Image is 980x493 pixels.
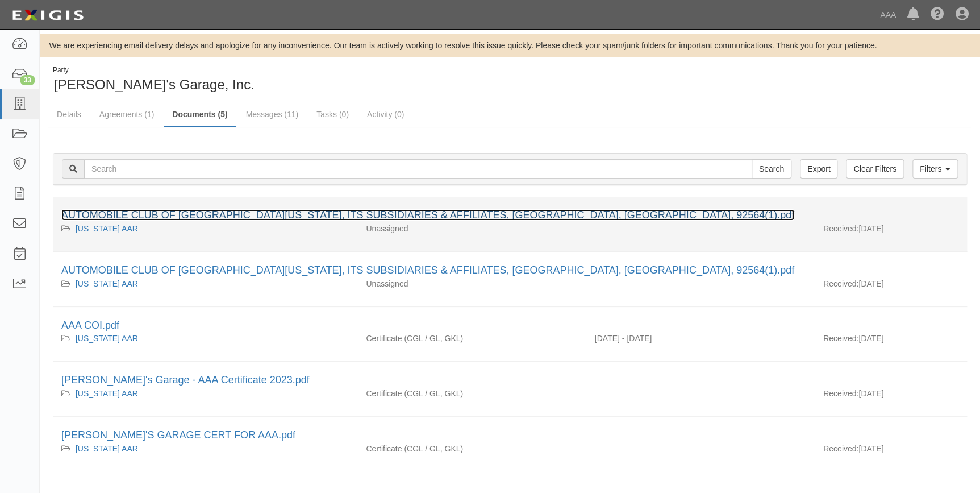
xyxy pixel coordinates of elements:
div: California AAR [61,443,349,454]
a: AAA COI.pdf [61,320,119,331]
div: 33 [20,75,35,85]
div: Effective - Expiration [586,278,815,279]
div: Ted's Garage, Inc. [48,65,502,94]
div: California AAR [61,388,349,399]
a: [US_STATE] AAR [76,389,138,398]
a: AUTOMOBILE CLUB OF [GEOGRAPHIC_DATA][US_STATE], ITS SUBSIDIARIES & AFFILIATES, [GEOGRAPHIC_DATA],... [61,264,794,276]
div: [DATE] [815,388,967,405]
a: AUTOMOBILE CLUB OF [GEOGRAPHIC_DATA][US_STATE], ITS SUBSIDIARIES & AFFILIATES, [GEOGRAPHIC_DATA],... [61,209,794,221]
a: Agreements (1) [91,103,162,126]
div: Effective - Expiration [586,223,815,223]
a: Activity (0) [358,103,412,126]
p: Received: [823,223,858,234]
a: Tasks (0) [308,103,357,126]
img: logo-5460c22ac91f19d4615b14bd174203de0afe785f0fc80cf4dbbc73dc1793850b.png [9,5,87,26]
div: [DATE] [815,223,967,240]
a: [US_STATE] AAR [76,224,138,233]
a: Export [800,159,837,179]
div: California AAR [61,333,349,344]
a: Messages (11) [237,103,307,126]
div: Party [53,65,255,75]
a: AAA [874,3,902,26]
div: Commercial General Liability / Garage Liability Garage Keepers Liability [357,388,586,399]
span: [PERSON_NAME]'s Garage, Inc. [54,77,255,92]
div: Effective - Expiration [586,443,815,444]
a: Clear Filters [846,159,903,179]
i: Help Center - Complianz [931,8,944,22]
div: AAA COI.pdf [61,318,958,333]
div: Unassigned [357,278,586,289]
a: [PERSON_NAME]'s Garage - AAA Certificate 2023.pdf [61,374,310,386]
p: Received: [823,388,858,399]
div: [DATE] [815,278,967,295]
p: Received: [823,443,858,454]
a: Filters [912,159,958,179]
div: TED'S GARAGE CERT FOR AAA.pdf [61,428,958,443]
div: Commercial General Liability / Garage Liability Garage Keepers Liability [357,443,586,454]
a: [PERSON_NAME]'S GARAGE CERT FOR AAA.pdf [61,429,295,441]
a: Details [48,103,90,126]
div: [DATE] [815,443,967,460]
div: We are experiencing email delivery delays and apologize for any inconvenience. Our team is active... [40,40,980,51]
div: AUTOMOBILE CLUB OF SOUTHERN CALIFORNIA, ITS SUBSIDIARIES & AFFILIATES, MURRIETA, CA, 92564(1).pdf [61,263,958,278]
div: California AAR [61,223,349,234]
p: Received: [823,278,858,289]
input: Search [752,159,791,179]
p: Received: [823,333,858,344]
div: Effective 09/01/2024 - Expiration 09/01/2025 [586,333,815,344]
a: Documents (5) [164,103,236,127]
div: California AAR [61,278,349,289]
a: [US_STATE] AAR [76,444,138,453]
div: Ted's Garage - AAA Certificate 2023.pdf [61,373,958,388]
div: AUTOMOBILE CLUB OF SOUTHERN CALIFORNIA, ITS SUBSIDIARIES & AFFILIATES, MURRIETA, CA, 92564(1).pdf [61,208,958,223]
div: Commercial General Liability / Garage Liability Garage Keepers Liability [357,333,586,344]
input: Search [84,159,752,179]
a: [US_STATE] AAR [76,279,138,288]
a: [US_STATE] AAR [76,334,138,343]
div: Unassigned [357,223,586,234]
div: [DATE] [815,333,967,350]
